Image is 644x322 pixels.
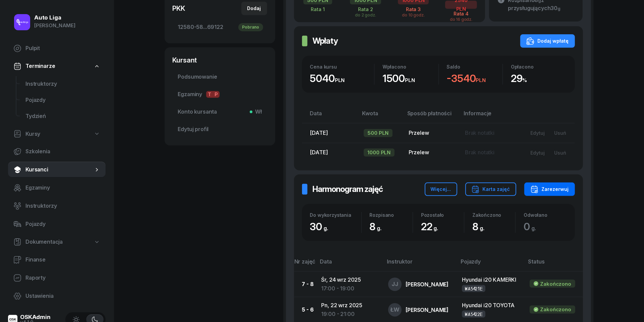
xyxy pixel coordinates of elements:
[364,149,395,157] div: 1000 PLN
[431,185,451,193] div: Więcej...
[524,220,539,233] span: 0
[310,129,328,136] span: [DATE]
[8,216,106,232] a: Pojazdy
[8,198,106,214] a: Instruktorzy
[471,185,510,193] div: Karta zajęć
[25,165,94,174] span: Kursanci
[526,147,549,158] button: Edytuj
[460,109,520,123] th: Informacje
[252,108,262,116] span: Wł
[310,72,374,85] div: 5040
[321,284,378,293] div: 17:00 - 19:00
[403,109,460,123] th: Sposób płatności
[25,238,63,246] span: Dokumentacja
[321,310,378,319] div: 19:00 - 21:00
[173,19,267,35] a: 12580-58...69122Pobrano
[526,127,549,138] button: Edytuj
[524,257,583,272] th: Status
[25,147,100,156] span: Szkolenia
[34,21,75,30] div: [PERSON_NAME]
[25,112,100,121] span: Tydzień
[25,220,100,229] span: Pojazdy
[350,6,382,12] div: Rata 2
[313,184,383,195] h2: Harmonogram zajęć
[350,12,382,17] div: do 2 godz.
[20,108,106,124] a: Tydzień
[421,212,464,218] div: Pozostało
[8,126,106,142] a: Kursy
[310,220,332,233] span: 30
[377,225,382,232] small: g.
[531,225,536,232] small: g.
[398,12,429,17] div: do 10 godz.
[310,149,328,156] span: [DATE]
[358,109,403,123] th: Kwota
[206,91,213,98] span: T
[421,220,442,233] span: 22
[335,77,345,83] small: PLN
[178,108,262,116] span: Konto kursanta
[551,5,561,11] span: 30
[447,72,503,85] div: -3540
[247,4,261,12] div: Dodaj
[178,125,262,134] span: Edytuj profil
[370,212,413,218] div: Rozpisano
[462,276,519,284] div: Hyundai i20 KAMERKI
[173,86,267,103] a: EgzaminyTP
[445,11,477,16] div: Rata 4
[558,6,561,11] small: g
[523,77,527,83] small: %
[20,314,51,320] div: OSKAdmin
[173,104,267,120] a: Konto kursantaWł
[316,257,383,272] th: Data
[8,40,106,56] a: Pulpit
[173,55,267,65] div: Kursant
[465,286,483,291] div: WA5421E
[511,64,567,70] div: Opłacono
[554,130,566,136] div: Usuń
[173,4,185,13] div: PKK
[447,64,503,70] div: Saldo
[34,15,75,21] div: Auto Liga
[405,77,415,83] small: PLN
[472,212,515,218] div: Zakończono
[25,96,100,105] span: Pojazdy
[8,162,106,178] a: Kursanci
[383,257,457,272] th: Instruktor
[383,72,438,85] div: 1500
[425,183,457,196] button: Więcej...
[8,288,106,304] a: Ustawienia
[25,80,100,88] span: Instruktorzy
[313,36,338,46] h2: Wpłaty
[480,225,484,232] small: g.
[8,234,106,250] a: Dokumentacja
[213,91,220,98] span: P
[434,225,438,232] small: g.
[465,149,494,156] span: Brak notatki
[8,252,106,268] a: Finanse
[540,305,571,314] div: Zakończono
[241,2,267,15] button: Dodaj
[409,129,454,137] div: Przelew
[364,129,393,137] div: 500 PLN
[524,212,567,218] div: Odwołano
[530,130,545,136] div: Edytuj
[391,307,400,313] span: ŁW
[20,92,106,108] a: Pojazdy
[406,282,449,287] div: [PERSON_NAME]
[25,62,55,71] span: Terminarze
[392,281,399,287] span: JJ
[8,58,106,74] a: Terminarze
[324,225,328,232] small: g.
[25,44,100,53] span: Pulpit
[465,183,516,196] button: Karta zajęć
[526,37,569,45] div: Dodaj wpłatę
[8,144,106,160] a: Szkolenia
[549,127,571,138] button: Usuń
[465,311,483,317] div: WA5422E
[457,257,524,272] th: Pojazdy
[178,90,262,99] span: Egzaminy
[25,202,100,210] span: Instruktorzy
[294,272,316,297] td: 7 - 8
[25,130,40,138] span: Kursy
